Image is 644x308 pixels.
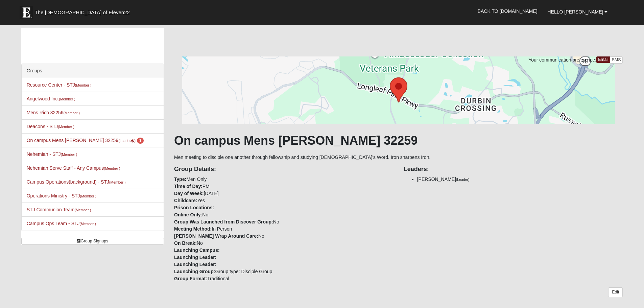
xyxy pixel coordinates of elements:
small: (Member ) [75,83,91,87]
small: (Leader ) [118,139,136,143]
img: Eleven22 logo [20,6,33,19]
a: Deacons - STJ(Member ) [27,124,74,129]
small: (Member ) [80,222,96,226]
a: Edit [608,287,623,297]
span: Your communication preference: [528,57,596,63]
small: (Member ) [61,152,77,157]
span: number of pending members [137,138,144,144]
a: Back to [DOMAIN_NAME] [473,3,543,20]
a: Nehemiah Serve Staff - Any Campus(Member ) [27,165,120,171]
strong: Launching Leader: [174,255,216,260]
div: Groups [22,64,164,78]
small: (Member ) [59,97,75,101]
a: Operations Ministry - STJ(Member ) [27,193,96,198]
small: (Leader) [456,177,470,182]
strong: Prison Locations: [174,205,214,210]
small: (Member ) [58,125,74,129]
small: (Member ) [64,111,80,115]
div: Men Only PM [DATE] Yes No No In Person No No Group type: Disciple Group Traditional [169,161,399,282]
small: (Member ) [109,180,125,184]
a: Email [596,56,610,63]
a: Nehemiah - STJ(Member ) [27,151,77,157]
strong: Day of Week: [174,191,204,196]
a: Angelwood Inc.(Member ) [27,96,75,101]
h4: Group Details: [174,166,393,173]
a: On campus Mens [PERSON_NAME] 32259(Leader) 1 [27,138,144,143]
h1: On campus Mens [PERSON_NAME] 32259 [174,133,623,148]
strong: Meeting Method: [174,226,212,232]
small: (Member ) [104,166,120,170]
small: (Member ) [75,208,91,212]
a: Hello [PERSON_NAME] [543,3,613,20]
strong: Group Was Launched from Discover Group: [174,219,273,224]
strong: Time of Day: [174,184,202,189]
strong: Group Format: [174,276,207,281]
a: Group Signups [21,238,164,245]
strong: Launching Campus: [174,247,220,253]
a: Resource Center - STJ(Member ) [27,82,92,88]
a: SMS [610,56,623,64]
strong: Type: [174,176,186,182]
a: Campus Operations(background) - STJ(Member ) [27,179,126,185]
a: Mens Rich 32256(Member ) [27,110,80,115]
small: (Member ) [80,194,96,198]
a: STJ Communion Team(Member ) [27,207,91,212]
strong: Launching Group: [174,269,215,274]
strong: Childcare: [174,198,197,203]
h4: Leaders: [404,166,623,173]
strong: Launching Leader: [174,262,216,267]
strong: [PERSON_NAME] Wrap Around Care: [174,233,258,239]
a: Campus Ops Team - STJ(Member ) [27,221,96,226]
span: Hello [PERSON_NAME] [548,9,603,15]
a: The [DEMOGRAPHIC_DATA] of Eleven22 [16,2,151,19]
span: The [DEMOGRAPHIC_DATA] of Eleven22 [35,9,130,16]
strong: On Break: [174,240,197,246]
strong: Online Only: [174,212,202,217]
li: [PERSON_NAME] [417,176,623,183]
